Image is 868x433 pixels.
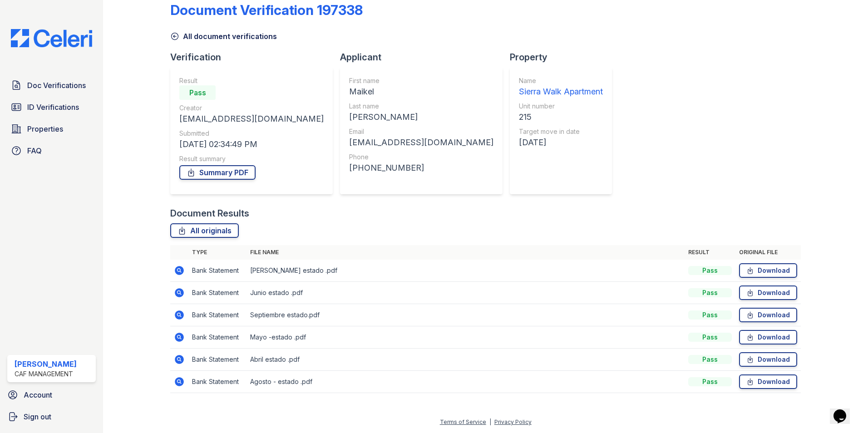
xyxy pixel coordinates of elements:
div: Pass [688,377,732,386]
div: Submitted [179,129,324,138]
div: Result summary [179,154,324,163]
td: Bank Statement [188,371,247,393]
a: All document verifications [170,31,277,42]
div: Pass [688,355,732,364]
img: CE_Logo_Blue-a8612792a0a2168367f1c8372b55b34899dd931a85d93a1a3d3e32e68fde9ad4.png [4,29,99,47]
span: ID Verifications [27,102,79,113]
div: Pass [688,310,732,320]
a: All originals [170,223,239,238]
a: Doc Verifications [7,76,96,94]
th: Type [188,245,247,260]
a: Download [739,330,797,344]
span: Sign out [24,411,51,422]
div: Applicant [340,51,510,64]
td: Bank Statement [188,282,247,304]
div: | [489,418,491,425]
div: Sierra Walk Apartment [519,85,603,98]
div: First name [349,76,493,85]
div: Phone [349,153,493,162]
span: FAQ [27,145,42,156]
div: Property [510,51,619,64]
td: Bank Statement [188,260,247,282]
div: Pass [688,266,732,275]
a: Name Sierra Walk Apartment [519,76,603,98]
div: [PERSON_NAME] [349,111,493,123]
th: File name [247,245,685,260]
td: [PERSON_NAME] estado .pdf [247,260,685,282]
div: Document Verification 197338 [170,2,363,18]
a: Download [739,285,797,300]
div: Pass [688,288,732,297]
div: Pass [179,85,216,100]
td: Bank Statement [188,304,247,326]
td: Junio estado .pdf [247,282,685,304]
td: Septiembre estado.pdf [247,304,685,326]
div: Result [179,76,324,85]
div: Pass [688,333,732,342]
a: Properties [7,120,96,138]
a: Account [4,386,99,404]
div: Maikel [349,85,493,98]
div: Document Results [170,207,249,220]
iframe: chat widget [830,397,859,424]
div: Verification [170,51,340,64]
div: Unit number [519,102,603,111]
a: Privacy Policy [494,418,532,425]
a: Download [739,263,797,278]
td: Agosto - estado .pdf [247,371,685,393]
div: [DATE] 02:34:49 PM [179,138,324,151]
td: Bank Statement [188,326,247,349]
div: [PERSON_NAME] [15,359,77,369]
a: Terms of Service [440,418,486,425]
a: Sign out [4,408,99,426]
span: Account [24,389,52,400]
a: Summary PDF [179,165,256,180]
a: ID Verifications [7,98,96,116]
span: Doc Verifications [27,80,86,91]
div: [EMAIL_ADDRESS][DOMAIN_NAME] [179,113,324,125]
div: [DATE] [519,136,603,149]
th: Original file [735,245,801,260]
div: Name [519,76,603,85]
div: [EMAIL_ADDRESS][DOMAIN_NAME] [349,136,493,149]
td: Bank Statement [188,349,247,371]
a: Download [739,374,797,389]
div: Last name [349,102,493,111]
div: 215 [519,111,603,123]
span: Properties [27,123,63,134]
div: Target move in date [519,127,603,136]
div: [PHONE_NUMBER] [349,162,493,174]
a: FAQ [7,142,96,160]
td: Abril estado .pdf [247,349,685,371]
div: Creator [179,103,324,113]
td: Mayo -estado .pdf [247,326,685,349]
th: Result [685,245,735,260]
a: Download [739,352,797,367]
div: Email [349,127,493,136]
a: Download [739,308,797,322]
div: CAF Management [15,369,77,379]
